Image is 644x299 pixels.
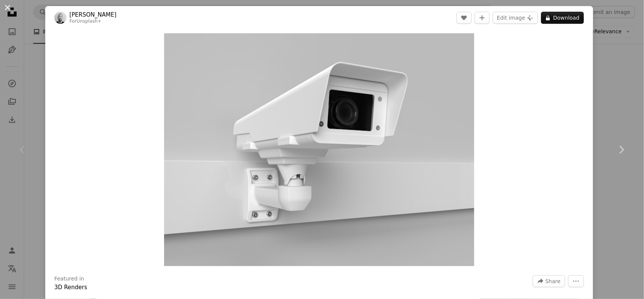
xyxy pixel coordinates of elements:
[54,284,87,291] a: 3D Renders
[568,275,584,287] button: More Actions
[54,275,84,283] h3: Featured in
[69,11,117,19] a: [PERSON_NAME]
[77,19,101,24] a: Unsplash+
[475,12,490,24] button: Add to Collection
[54,12,66,24] img: Go to Mike Hindle's profile
[546,276,561,287] span: Share
[493,12,538,24] button: Edit image
[541,12,584,24] button: Download
[599,113,644,186] a: Next
[533,275,565,287] button: Share this image
[69,19,117,25] div: For
[456,12,472,24] button: Like
[164,33,474,266] img: a white security camera mounted on a wall
[164,33,474,266] button: Zoom in on this image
